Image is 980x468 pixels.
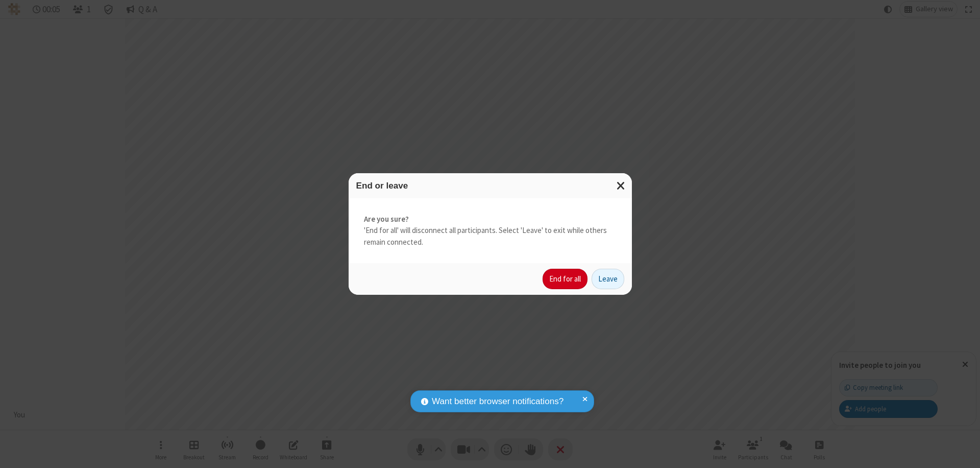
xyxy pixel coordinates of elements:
div: 'End for all' will disconnect all participants. Select 'Leave' to exit while others remain connec... [349,198,632,264]
button: Close modal [610,173,632,198]
strong: Are you sure? [364,214,617,225]
button: Leave [592,269,624,289]
span: Want better browser notifications? [432,395,563,408]
h3: End or leave [356,181,624,191]
button: End for all [543,269,587,289]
